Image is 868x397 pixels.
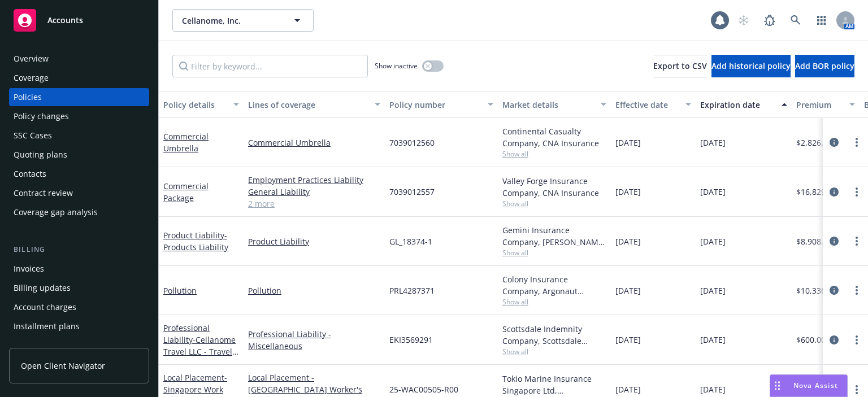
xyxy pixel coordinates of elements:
[796,186,837,198] span: $16,829.00
[653,55,707,77] button: Export to CSV
[9,69,149,87] a: Coverage
[9,317,149,335] a: Installment plans
[163,322,236,369] a: Professional Liability
[248,99,368,111] div: Lines of coverage
[502,297,606,307] span: Show all
[615,235,641,247] span: [DATE]
[9,126,149,145] a: SSC Cases
[850,333,863,347] a: more
[248,198,380,210] a: 2 more
[163,334,238,369] span: - Cellanome Travel LLC - Travel E&O Only
[14,126,52,145] div: SSC Cases
[389,235,432,247] span: GL_18374-1
[248,285,380,296] a: Pollution
[850,234,863,248] a: more
[615,334,641,346] span: [DATE]
[14,107,69,125] div: Policy changes
[711,55,791,77] button: Add historical policy
[14,279,71,297] div: Billing updates
[711,60,791,71] span: Add historical policy
[9,260,149,278] a: Invoices
[827,136,841,149] a: circleInformation
[850,136,863,149] a: more
[21,360,105,372] span: Open Client Navigator
[502,175,606,199] div: Valley Forge Insurance Company, CNA Insurance
[498,91,611,118] button: Market details
[9,298,149,316] a: Account charges
[159,91,244,118] button: Policy details
[14,203,98,221] div: Coverage gap analysis
[795,60,854,71] span: Add BOR policy
[615,383,641,395] span: [DATE]
[9,88,149,106] a: Policies
[653,60,707,71] span: Export to CSV
[163,99,227,111] div: Policy details
[9,203,149,221] a: Coverage gap analysis
[700,186,726,198] span: [DATE]
[14,317,80,335] div: Installment plans
[9,244,149,255] div: Billing
[611,91,696,118] button: Effective date
[9,107,149,125] a: Policy changes
[375,61,418,71] span: Show inactive
[810,9,833,32] a: Switch app
[14,50,49,68] div: Overview
[9,50,149,68] a: Overview
[700,137,726,149] span: [DATE]
[850,383,863,396] a: more
[792,91,860,118] button: Premium
[9,279,149,297] a: Billing updates
[385,91,498,118] button: Policy number
[700,285,726,296] span: [DATE]
[389,186,435,198] span: 7039012557
[850,185,863,199] a: more
[163,230,228,252] a: Product Liability
[615,186,641,198] span: [DATE]
[182,15,280,27] span: Cellanome, Inc.
[827,283,841,297] a: circleInformation
[14,88,42,106] div: Policies
[796,334,826,346] span: $600.00
[827,185,841,199] a: circleInformation
[14,184,73,202] div: Contract review
[172,9,314,32] button: Cellanome, Inc.
[796,285,837,296] span: $10,336.00
[827,333,841,347] a: circleInformation
[850,283,863,297] a: more
[758,9,781,32] a: Report a Bug
[163,285,197,296] a: Pollution
[502,273,606,297] div: Colony Insurance Company, Argonaut Insurance Company (Argo), Amwins
[9,5,149,36] a: Accounts
[14,69,49,87] div: Coverage
[9,184,149,202] a: Contract review
[700,383,726,395] span: [DATE]
[502,125,606,149] div: Continental Casualty Company, CNA Insurance
[163,131,209,154] a: Commercial Umbrella
[14,260,44,278] div: Invoices
[615,137,641,149] span: [DATE]
[770,374,848,397] button: Nova Assist
[248,174,380,186] a: Employment Practices Liability
[9,165,149,183] a: Contacts
[9,146,149,164] a: Quoting plans
[389,137,435,149] span: 7039012560
[389,285,435,296] span: PRL4287371
[700,235,726,247] span: [DATE]
[502,199,606,208] span: Show all
[796,235,832,247] span: $8,908.00
[700,334,726,346] span: [DATE]
[732,9,755,32] a: Start snowing
[248,137,380,149] a: Commercial Umbrella
[696,91,792,118] button: Expiration date
[14,165,46,183] div: Contacts
[796,137,832,149] span: $2,826.00
[615,285,641,296] span: [DATE]
[248,328,380,352] a: Professional Liability - Miscellaneous
[700,99,775,111] div: Expiration date
[14,146,67,164] div: Quoting plans
[827,234,841,248] a: circleInformation
[502,99,594,111] div: Market details
[244,91,385,118] button: Lines of coverage
[502,373,606,396] div: Tokio Marine Insurance Singapore Ltd, [GEOGRAPHIC_DATA] Marine America, CNA Insurance (Internatio...
[796,99,843,111] div: Premium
